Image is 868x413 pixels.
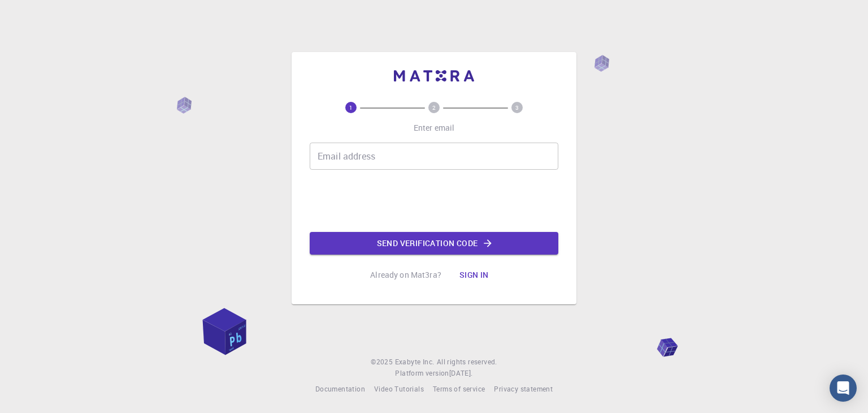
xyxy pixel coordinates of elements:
[433,384,485,395] a: Terms of service
[349,104,353,111] text: 1
[433,384,485,393] span: Terms of service
[395,357,435,366] span: Exabyte Inc.
[414,122,455,134] p: Enter email
[449,368,473,379] a: [DATE].
[450,264,498,286] button: Sign in
[830,375,857,402] div: Open Intercom Messenger
[494,384,553,395] a: Privacy statement
[374,384,424,393] span: Video Tutorials
[348,179,520,223] iframe: reCAPTCHA
[374,384,424,395] a: Video Tutorials
[371,356,394,368] span: © 2025
[395,356,435,368] a: Exabyte Inc.
[449,368,473,377] span: [DATE] .
[315,384,365,393] span: Documentation
[315,384,365,395] a: Documentation
[515,104,519,111] text: 3
[437,356,497,368] span: All rights reserved.
[395,368,449,379] span: Platform version
[370,269,441,281] p: Already on Mat3ra?
[310,232,558,255] button: Send verification code
[494,384,553,393] span: Privacy statement
[432,104,436,111] text: 2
